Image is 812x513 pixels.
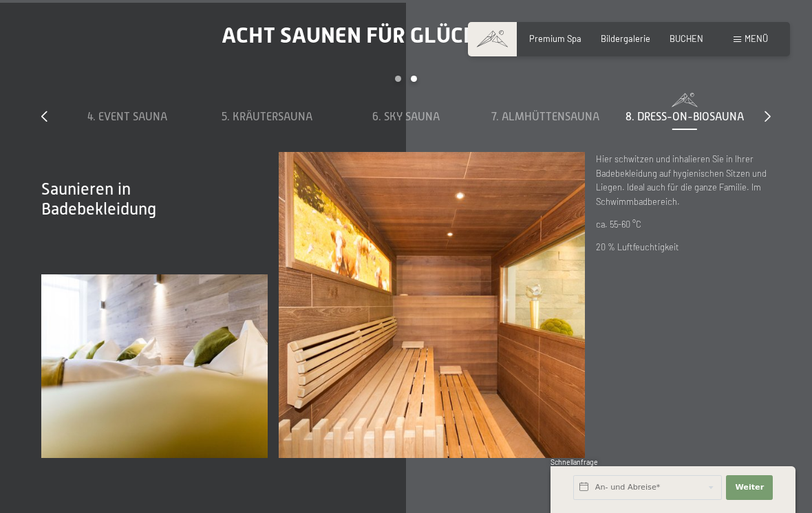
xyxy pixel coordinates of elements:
a: Bildergalerie [601,33,650,44]
img: Ein Wellness-Urlaub in Südtirol – 7.700 m² Spa, 10 Saunen [279,152,585,458]
p: Hier schwitzen und inhalieren Sie in Ihrer Badebekleidung auf hygienischen Sitzen und Liegen. Ide... [596,152,771,208]
span: Saunieren in Badebekleidung [41,179,156,218]
span: 7. Almhüttensauna [491,111,599,123]
div: Carousel Page 1 [395,76,401,82]
div: Carousel Page 2 (Current Slide) [411,76,417,82]
span: 8. Dress-on-Biosauna [626,111,744,123]
span: Schnellanfrage [551,458,598,466]
div: Carousel Pagination [58,76,754,93]
span: Menü [745,33,768,44]
span: 4. Event Sauna [87,111,167,123]
button: Weiter [726,475,773,500]
p: 20 % Luftfeuchtigkeit [596,240,771,254]
a: Premium Spa [529,33,581,44]
span: 5. Kräutersauna [222,111,312,123]
p: ca. 55-60 °C [596,217,771,231]
span: Weiter [735,482,764,493]
span: 6. Sky Sauna [372,111,440,123]
span: Acht Saunen für Glücksmomente [222,22,590,48]
a: BUCHEN [670,33,703,44]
